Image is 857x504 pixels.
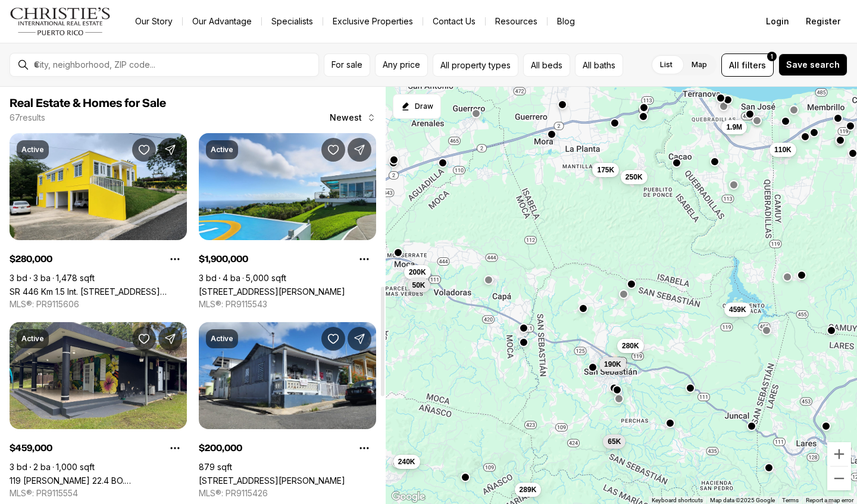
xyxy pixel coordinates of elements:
button: Property options [352,436,376,460]
button: 190K [599,357,626,371]
button: Share Property [158,327,182,351]
button: Any price [375,53,428,77]
p: Active [211,334,233,344]
button: Property options [163,247,187,271]
span: 1.9M [726,122,742,132]
button: 240K [393,454,420,468]
button: Share Property [348,138,371,162]
button: 289K [515,482,542,496]
button: 175K [592,163,619,177]
p: Active [21,334,44,344]
p: Active [211,145,233,155]
button: Share Property [348,327,371,351]
a: Our Story [126,13,182,30]
button: All baths [575,53,623,77]
span: Any price [383,60,420,70]
button: 200K [404,264,431,279]
a: 485 SAN JOSÉ HILLS, QUEBRADILLAS PR, 00678 [199,286,345,297]
a: Report a map error [806,497,853,503]
button: Property options [163,436,187,460]
span: 250K [625,172,643,181]
button: 50K [408,278,430,292]
a: Terms (opens in new tab) [782,497,799,503]
button: Start drawing [393,94,441,119]
button: 110K [770,142,796,156]
button: Newest [323,106,383,130]
span: Login [766,17,789,26]
button: Contact Us [423,13,485,30]
button: All property types [433,53,518,77]
span: 1 [771,52,773,61]
span: 200K [409,267,426,276]
label: Map [682,54,717,75]
button: 65K [603,434,625,449]
button: 250K [621,169,648,184]
button: Save Property: SR 446 Km 1.5 Int. LOT. 2 HOYAMALA WARD [132,138,156,162]
span: 459K [729,305,746,314]
a: Specialists [262,13,323,30]
button: Share Property [158,138,182,162]
button: Save Property: Calle Blanca Chico 181 BARRIO PUEBLO [321,327,345,351]
span: filters [742,59,766,71]
p: 67 results [10,113,45,122]
span: For sale [331,60,362,70]
a: Our Advantage [183,13,261,30]
span: Register [806,17,840,26]
button: 1.9M [721,120,747,134]
label: List [650,54,682,75]
button: Save Property: 485 SAN JOSÉ HILLS [321,138,345,162]
button: 459K [724,303,751,317]
a: Blog [548,13,584,30]
span: 280K [622,341,639,350]
button: For sale [324,53,370,77]
img: logo [10,7,111,36]
button: Zoom in [827,442,851,466]
span: 289K [520,484,537,494]
a: SR 446 Km 1.5 Int. LOT. 2 HOYAMALA WARD, SAN SEBASTIAN PR, 00685 [10,286,187,297]
span: 65K [608,437,621,446]
span: Save search [786,60,840,70]
a: Calle Blanca Chico 181 BARRIO PUEBLO, MOCA PR, 00676 [199,475,345,486]
a: Resources [486,13,547,30]
a: Exclusive Properties [323,13,423,30]
button: Save search [778,53,847,76]
button: Save Property: 119 Carr KM 22.4 BO. AIBONITO BELTRAN SEC LAGO VISTA [132,327,156,351]
button: Property options [352,247,376,271]
span: Map data ©2025 Google [710,497,775,503]
span: Newest [330,113,362,122]
span: 240K [398,456,415,466]
button: Login [759,10,796,33]
button: 280K [617,338,644,352]
span: 110K [774,144,792,154]
button: All beds [523,53,570,77]
span: Real Estate & Homes for Sale [10,97,166,109]
span: All [729,59,739,71]
button: Allfilters1 [721,53,774,77]
p: Active [21,145,44,155]
a: 119 Carr KM 22.4 BO. AIBONITO BELTRAN SEC LAGO VISTA, SAN SEBASTIAN PR, 00685 [10,475,187,486]
span: 175K [597,165,614,175]
button: Register [799,10,847,33]
span: 190K [604,359,621,368]
span: 50K [412,281,426,290]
